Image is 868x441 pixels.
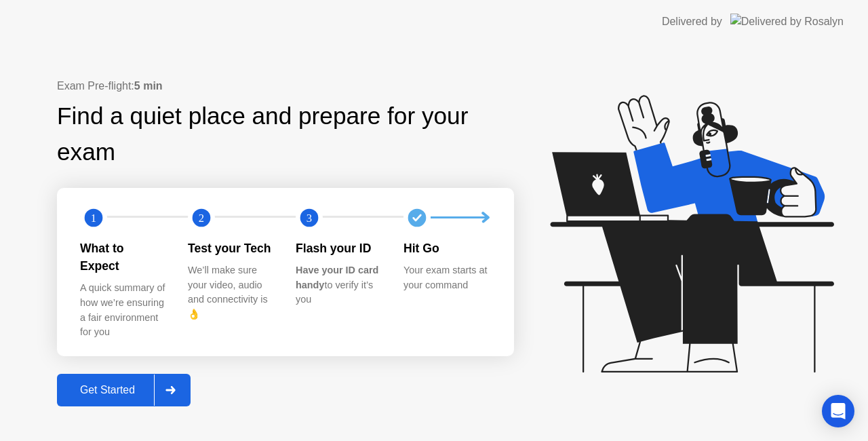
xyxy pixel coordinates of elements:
div: Your exam starts at your command [403,263,490,292]
div: Delivered by [662,14,722,30]
div: Hit Go [403,239,490,257]
text: 2 [199,211,204,224]
button: Get Started [57,374,191,406]
div: Find a quiet place and prepare for your exam [57,98,514,170]
div: Test your Tech [188,239,274,257]
img: Delivered by Rosalyn [730,14,844,29]
div: Open Intercom Messenger [822,395,854,427]
div: A quick summary of how we’re ensuring a fair environment for you [80,281,166,339]
text: 3 [307,211,312,224]
div: Flash your ID [296,239,382,257]
div: Exam Pre-flight: [57,78,514,94]
div: Get Started [61,384,154,396]
b: Have your ID card handy [296,265,378,290]
div: What to Expect [80,239,166,275]
div: to verify it’s you [296,263,382,307]
div: We’ll make sure your video, audio and connectivity is 👌 [188,263,274,322]
b: 5 min [134,80,163,92]
text: 1 [91,211,96,224]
